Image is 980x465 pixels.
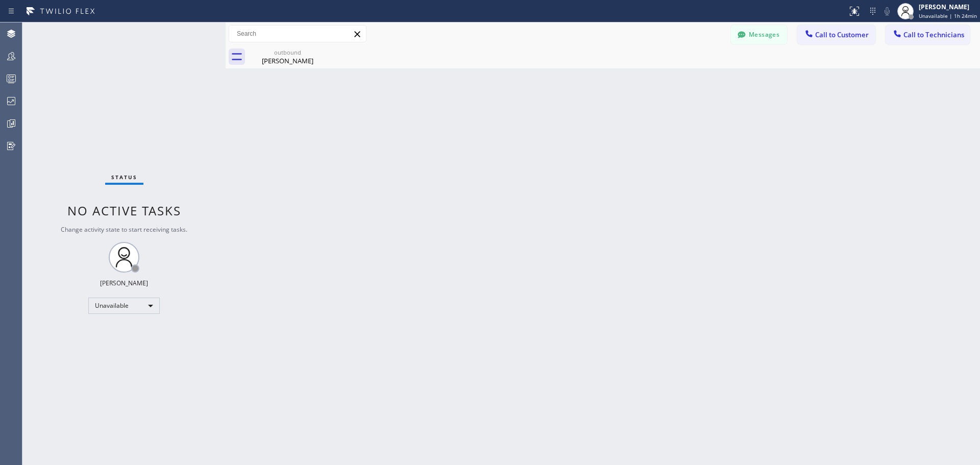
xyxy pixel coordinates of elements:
button: Call to Customer [797,25,875,44]
span: Status [111,174,137,181]
button: Call to Technicians [886,25,970,44]
div: Julie Levenson [249,45,326,68]
span: Call to Customer [815,30,869,39]
span: Unavailable | 1h 24min [919,12,977,19]
button: Messages [731,25,787,44]
button: Mute [880,4,894,18]
div: [PERSON_NAME] [249,56,326,65]
div: [PERSON_NAME] [100,279,148,287]
div: outbound [249,48,326,56]
div: [PERSON_NAME] [919,3,977,11]
span: Call to Technicians [903,30,964,39]
span: Change activity state to start receiving tasks. [61,225,187,234]
div: Unavailable [88,298,160,314]
span: No active tasks [67,202,181,219]
input: Search [229,26,366,42]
